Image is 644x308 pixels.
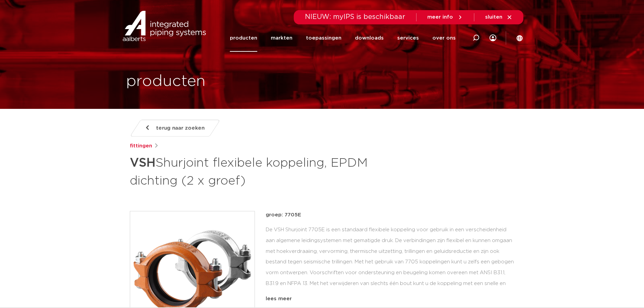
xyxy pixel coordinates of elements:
[432,24,456,52] a: over ons
[427,15,453,20] span: meer info
[266,295,515,303] div: lees meer
[129,120,220,137] a: terug naar zoeken
[130,153,384,189] h1: Shurjoint flexibele koppeling, EPDM dichting (2 x groef)
[427,14,463,20] a: meer info
[397,24,419,52] a: services
[266,211,515,219] p: groep: 7705E
[230,24,257,52] a: producten
[490,24,496,52] div: my IPS
[230,24,456,52] nav: Menu
[485,15,502,20] span: sluiten
[355,24,384,52] a: downloads
[305,14,405,20] span: NIEUW: myIPS is beschikbaar
[306,24,341,52] a: toepassingen
[130,157,156,169] strong: VSH
[130,142,152,150] a: fittingen
[271,24,292,52] a: markten
[126,71,206,92] h1: producten
[266,224,515,292] div: De VSH Shurjoint 7705E is een standaard flexibele koppeling voor gebruik in een verscheidenheid a...
[485,14,512,20] a: sluiten
[156,123,205,134] span: terug naar zoeken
